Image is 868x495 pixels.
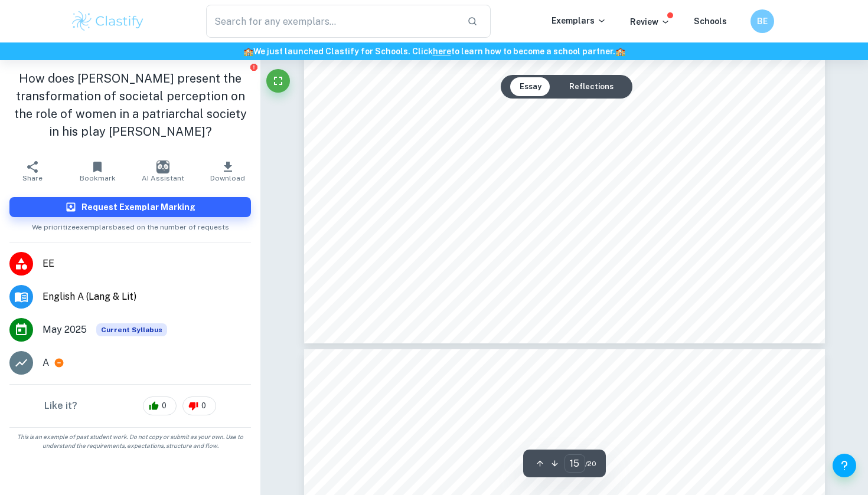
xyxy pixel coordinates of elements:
[5,432,256,450] span: This is an example of past student work. Do not copy or submit as your own. Use to understand the...
[753,302,763,312] span: 14
[694,17,727,26] a: Schools
[210,174,245,182] span: Download
[365,183,720,194] span: women from the patriarchal regimes by using the protagonist [PERSON_NAME].
[96,323,167,336] span: Current Syllabus
[365,231,763,241] span: societal affairs while advocating for women's empowerment through reshaping cultural customs
[9,70,251,140] h1: How does [PERSON_NAME] present the transformation of societal perception on the role of women in ...
[22,174,43,182] span: Share
[80,174,116,182] span: Bookmark
[81,201,195,214] h6: Request Exemplar Marking
[365,67,762,77] span: tendencies against women have no place in modern society. He portrays women as capable of
[2,45,866,58] h6: We just launched Clastify for Schools. Click to learn how to become a school partner.
[365,254,505,264] span: that undermine women's potential.
[615,47,625,56] span: 🏫
[96,323,167,336] div: This exemplar is based on the current syllabus. Feel free to refer to it for inspiration/ideas wh...
[142,174,184,182] span: AI Assistant
[243,47,253,56] span: 🏫
[365,207,763,217] span: champions for a free society where individuals are given an equal space for participating in
[365,113,487,123] span: levels. Through this portrayal
[65,155,130,188] button: Bookmark
[585,458,596,469] span: / 20
[9,197,251,217] button: Request Exemplar Marking
[32,217,229,232] span: We prioritize exemplars based on the number of requests
[433,47,451,56] a: here
[70,9,145,33] img: Clastify logo
[560,77,623,96] button: Reflections
[155,400,173,412] span: 0
[156,160,169,173] img: AI Assistant
[43,356,49,370] p: A
[756,15,769,28] h6: BE
[43,290,251,304] span: English A (Lang & Lit)
[494,113,808,123] span: of women as capable and enlightened, [PERSON_NAME] invites the readers
[365,160,559,171] span: the feminist theory argument that there will be
[365,90,762,100] span: actively taking part in the society9s social transformation process both at personal and societal
[43,323,87,337] span: May 2025
[44,399,77,413] h6: Like it?
[206,5,458,38] input: Search for any exemplars...
[750,9,774,33] button: BE
[130,155,195,188] button: AI Assistant
[510,77,551,96] button: Essay
[43,257,251,271] span: EE
[684,183,763,194] span: Therefore, Imbuga
[143,396,177,415] div: 0
[566,160,763,171] span: outspoken women who will salvage their fellow
[249,63,258,71] button: Report issue
[630,15,670,28] p: Review
[552,14,606,27] p: Exemplars
[266,69,290,93] button: Fullscreen
[195,155,260,188] button: Download
[195,400,213,412] span: 0
[365,137,763,147] span: to question the societal dictates that limit women's potential and their capability. He concurs with
[833,454,856,477] button: Help and Feedback
[182,396,216,415] div: 0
